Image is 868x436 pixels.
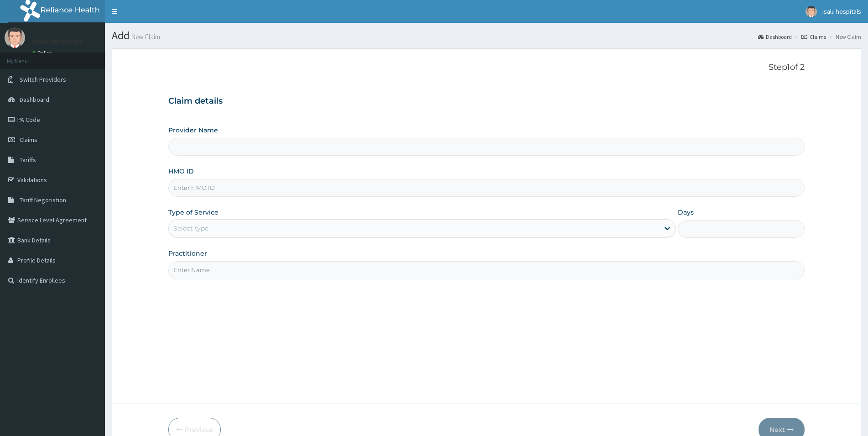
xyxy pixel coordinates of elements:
[5,27,25,48] img: User Image
[20,95,49,104] span: Dashboard
[822,7,861,16] span: isalu hospitals
[168,208,218,217] label: Type of Service
[758,33,792,41] a: Dashboard
[20,75,66,84] span: Switch Providers
[801,33,826,41] a: Claims
[168,179,805,197] input: Enter HMO ID
[168,96,805,106] h3: Claim details
[130,33,160,40] small: New Claim
[112,30,861,42] h1: Add
[173,224,208,233] div: Select type
[168,126,218,135] label: Provider Name
[168,261,805,279] input: Enter Name
[168,167,194,176] label: HMO ID
[20,196,66,204] span: Tariff Negotiation
[168,249,207,258] label: Practitioner
[678,208,694,217] label: Days
[168,63,805,73] p: Step 1 of 2
[806,6,817,17] img: User Image
[20,136,37,144] span: Claims
[32,50,54,56] a: Online
[20,156,36,164] span: Tariffs
[32,37,83,45] p: isalu hospitals
[827,33,861,41] li: New Claim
